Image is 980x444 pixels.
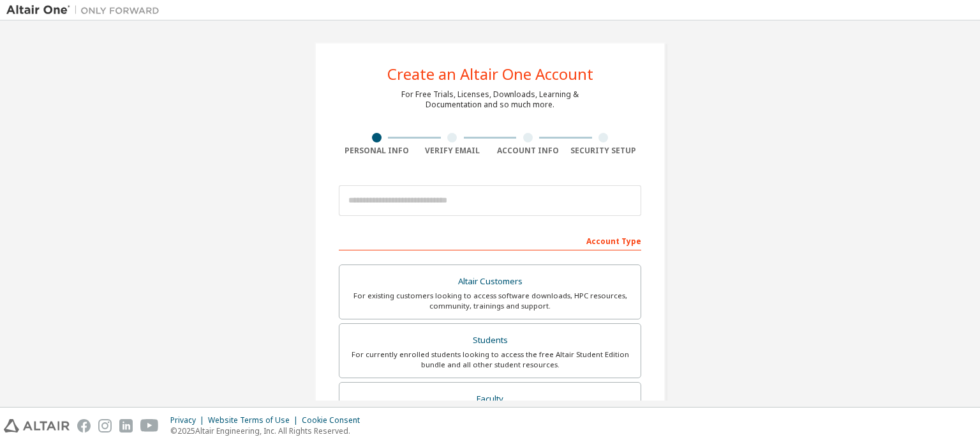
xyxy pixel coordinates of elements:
img: instagram.svg [98,419,112,433]
div: Students [347,332,633,349]
img: facebook.svg [77,419,91,433]
div: Altair Customers [347,273,633,291]
div: Security Setup [566,146,642,156]
img: youtube.svg [140,419,159,433]
div: Account Type [339,230,641,250]
img: linkedin.svg [119,419,133,433]
div: Verify Email [415,146,491,156]
div: For existing customers looking to access software downloads, HPC resources, community, trainings ... [347,291,633,311]
div: For Free Trials, Licenses, Downloads, Learning & Documentation and so much more. [401,89,579,110]
img: Altair One [6,4,166,17]
div: Faculty [347,390,633,408]
div: Website Terms of Use [208,415,302,425]
p: © 2025 Altair Engineering, Inc. All Rights Reserved. [170,425,367,436]
div: Cookie Consent [302,415,367,425]
div: Account Info [490,146,566,156]
div: Personal Info [339,146,415,156]
img: altair_logo.svg [4,419,70,433]
div: Privacy [170,415,208,425]
div: For currently enrolled students looking to access the free Altair Student Edition bundle and all ... [347,349,633,370]
div: Create an Altair One Account [387,66,593,82]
